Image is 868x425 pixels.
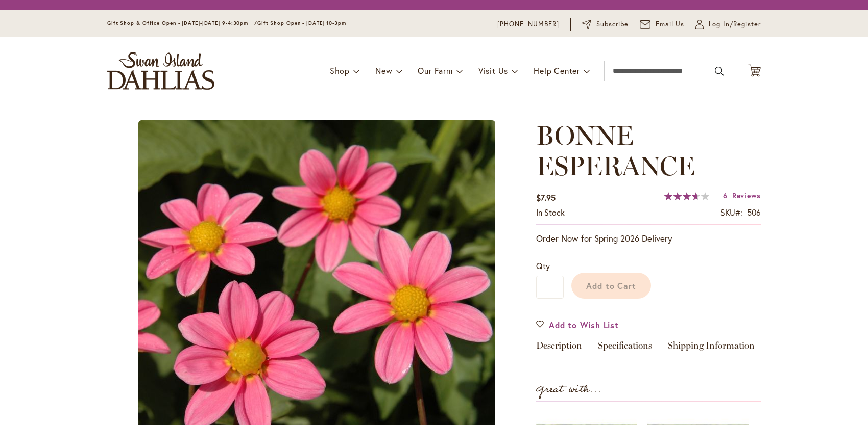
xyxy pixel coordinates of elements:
[695,19,761,30] a: Log In/Register
[418,65,452,76] span: Our Farm
[536,260,550,271] span: Qty
[640,19,685,30] a: Email Us
[656,19,685,30] span: Email Us
[107,52,214,90] a: store logo
[536,192,556,203] span: $7.95
[664,192,709,200] div: 73%
[715,63,724,79] button: Search
[536,341,761,356] div: Detailed Product Info
[534,65,580,76] span: Help Center
[536,319,619,331] a: Add to Wish List
[536,207,565,219] div: Availability
[668,341,755,356] a: Shipping Information
[257,20,346,26] span: Gift Shop Open - [DATE] 10-3pm
[747,207,761,219] div: 506
[549,319,619,331] span: Add to Wish List
[107,20,257,26] span: Gift Shop & Office Open - [DATE]-[DATE] 9-4:30pm /
[720,207,742,218] strong: SKU
[536,207,565,218] span: In stock
[536,381,601,398] strong: Great with...
[723,191,761,200] a: 6 Reviews
[596,19,629,30] span: Subscribe
[330,65,350,76] span: Shop
[723,191,728,200] span: 6
[536,341,582,356] a: Description
[598,341,652,356] a: Specifications
[732,191,761,200] span: Reviews
[375,65,392,76] span: New
[536,119,695,182] span: BONNE ESPERANCE
[536,232,761,245] p: Order Now for Spring 2026 Delivery
[582,19,629,30] a: Subscribe
[497,19,559,30] a: [PHONE_NUMBER]
[709,19,761,30] span: Log In/Register
[478,65,508,76] span: Visit Us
